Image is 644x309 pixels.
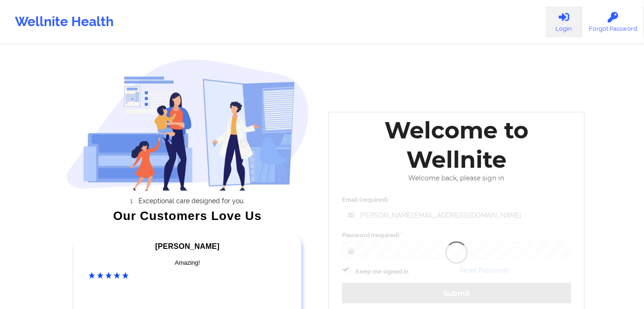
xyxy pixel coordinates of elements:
div: Our Customers Love Us [66,211,309,220]
div: Amazing! [89,258,287,268]
li: Exceptional care designed for you. [74,197,309,205]
a: Forgot Password [582,7,644,37]
div: Welcome to Wellnite [336,116,578,174]
img: wellnite-auth-hero_200.c722682e.png [66,59,309,191]
div: Welcome back, please sign in [336,174,578,182]
span: [PERSON_NAME] [155,242,219,250]
a: Login [546,7,582,37]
